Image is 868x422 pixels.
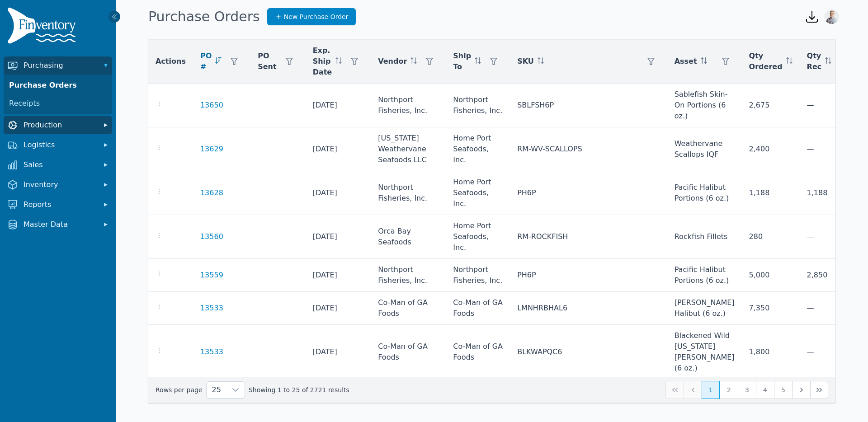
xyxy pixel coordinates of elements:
[306,259,371,292] td: [DATE]
[738,381,756,399] button: Page 3
[800,325,839,380] td: —
[148,9,260,25] h1: Purchase Orders
[4,176,112,194] button: Inventory
[446,259,510,292] td: Northport Fisheries, Inc.
[510,127,667,171] td: RM-WV-SCALLOPS
[24,219,96,230] span: Master Data
[446,325,510,380] td: Co-Man of GA Foods
[200,51,212,72] span: PO #
[792,381,810,399] button: Next Page
[810,381,828,399] button: Last Page
[24,179,96,190] span: Inventory
[200,231,223,242] a: 13560
[510,84,667,127] td: SBLFSH6P
[24,60,96,71] span: Purchasing
[742,259,800,292] td: 5,000
[306,84,371,127] td: [DATE]
[156,56,186,67] span: Actions
[284,12,349,21] span: New Purchase Order
[800,171,839,215] td: 1,188
[510,292,667,325] td: LMNHRBHAL6
[702,381,720,399] button: Page 1
[510,259,667,292] td: PH6P
[4,216,112,234] button: Master Data
[4,156,112,174] button: Sales
[774,381,792,399] button: Page 5
[7,7,80,47] img: Finventory
[378,56,407,67] span: Vendor
[800,292,839,325] td: —
[667,171,742,215] td: Pacific Halibut Portions (6 oz.)
[4,116,112,134] button: Production
[200,100,223,111] a: 13650
[4,196,112,214] button: Reports
[510,171,667,215] td: PH6P
[200,347,223,357] a: 13533
[267,8,356,25] a: New Purchase Order
[306,127,371,171] td: [DATE]
[4,136,112,154] button: Logistics
[667,215,742,259] td: Rockfish Fillets
[446,127,510,171] td: Home Port Seafoods, Inc.
[667,325,742,380] td: Blackened Wild [US_STATE] [PERSON_NAME] (6 oz.)
[258,51,276,72] span: PO Sent
[667,84,742,127] td: Sablefish Skin-On Portions (6 oz.)
[5,94,110,113] a: Receipts
[200,270,223,281] a: 13559
[306,215,371,259] td: [DATE]
[667,259,742,292] td: Pacific Halibut Portions (6 oz.)
[446,171,510,215] td: Home Port Seafoods, Inc.
[24,199,96,210] span: Reports
[371,171,446,215] td: Northport Fisheries, Inc.
[5,76,110,94] a: Purchase Orders
[825,9,839,24] img: Joshua Benton
[800,259,839,292] td: 2,850
[24,159,96,170] span: Sales
[742,171,800,215] td: 1,188
[675,56,697,67] span: Asset
[371,127,446,171] td: [US_STATE] Weathervane Seafoods LLC
[24,120,96,131] span: Production
[371,259,446,292] td: Northport Fisheries, Inc.
[720,381,738,399] button: Page 2
[306,292,371,325] td: [DATE]
[371,215,446,259] td: Orca Bay Seafoods
[249,385,349,394] span: Showing 1 to 25 of 2721 results
[749,51,783,72] span: Qty Ordered
[306,325,371,380] td: [DATE]
[313,45,332,78] span: Exp. Ship Date
[742,84,800,127] td: 2,675
[667,127,742,171] td: Weathervane Scallops IQF
[446,215,510,259] td: Home Port Seafoods, Inc.
[200,303,223,314] a: 13533
[446,84,510,127] td: Northport Fisheries, Inc.
[800,84,839,127] td: —
[800,127,839,171] td: —
[742,215,800,259] td: 280
[800,215,839,259] td: —
[742,292,800,325] td: 7,350
[200,144,223,155] a: 13629
[517,56,534,67] span: SKU
[371,84,446,127] td: Northport Fisheries, Inc.
[807,51,822,72] span: Qty Rec
[306,171,371,215] td: [DATE]
[756,381,774,399] button: Page 4
[742,127,800,171] td: 2,400
[371,325,446,380] td: Co-Man of GA Foods
[24,140,96,150] span: Logistics
[453,51,471,72] span: Ship To
[446,292,510,325] td: Co-Man of GA Foods
[742,325,800,380] td: 1,800
[667,292,742,325] td: [PERSON_NAME] Halibut (6 oz.)
[510,325,667,380] td: BLKWAPQC6
[200,188,223,198] a: 13628
[207,382,226,398] span: Rows per page
[371,292,446,325] td: Co-Man of GA Foods
[4,56,112,75] button: Purchasing
[510,215,667,259] td: RM-ROCKFISH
